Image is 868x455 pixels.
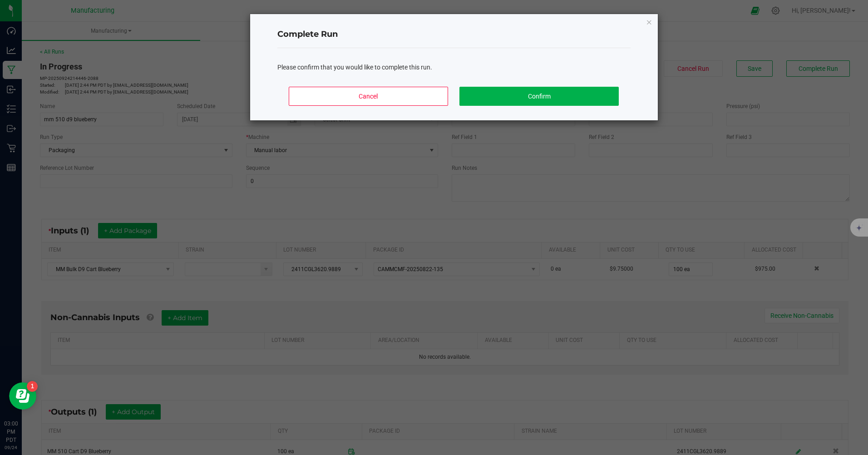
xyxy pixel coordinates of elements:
[27,381,38,392] iframe: Resource center unread badge
[289,87,448,106] button: Cancel
[277,63,631,72] div: Please confirm that you would like to complete this run.
[646,16,652,27] button: Close
[459,87,618,106] button: Confirm
[9,382,36,410] iframe: Resource center
[277,29,631,40] h4: Complete Run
